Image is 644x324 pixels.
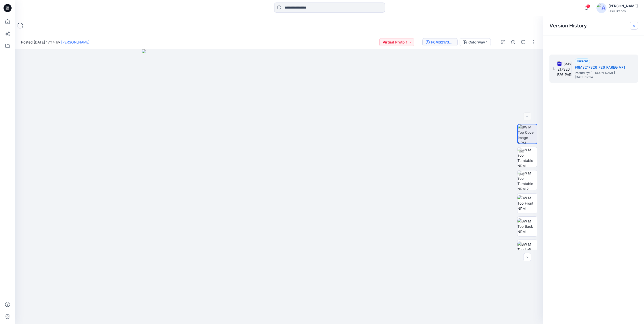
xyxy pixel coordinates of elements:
[21,39,90,45] span: Posted [DATE] 17:14 by
[517,218,537,234] img: BW M Top Back NRM
[517,195,537,211] img: BW M Top Front NRM
[609,9,638,13] div: CSC Brands
[517,170,537,190] img: BW M Top Turntable NRM 2
[632,24,636,28] button: Close
[549,23,587,29] span: Version History
[517,242,537,257] img: BW M Top Left NRM
[509,38,517,46] button: Details
[460,38,491,46] button: Colorway 1
[517,147,537,167] img: BW M Top Turntable NRM
[596,3,607,13] img: avatar
[61,40,90,44] a: [PERSON_NAME]
[575,64,625,70] h5: F6MS217326_F26_PAREG_VP1
[142,49,417,324] img: eyJhbGciOiJIUzI1NiIsImtpZCI6IjAiLCJzbHQiOiJzZXMiLCJ0eXAiOiJKV1QifQ.eyJkYXRhIjp7InR5cGUiOiJzdG9yYW...
[422,38,458,46] button: F6MS217326_F26_PAREG_VP1
[557,61,572,76] img: F6MS217326_F26_PAREG_VP1
[552,66,555,71] span: 1.
[431,39,454,45] div: F6MS217326_F26_PAREG_VP1
[575,75,625,79] span: [DATE] 17:14
[518,124,537,144] img: BW M Top Cover Image NRM
[577,59,588,63] span: Current
[468,39,488,45] div: Colorway 1
[575,70,625,75] span: Posted by: Mijan Uddin
[586,4,590,8] span: 1
[609,3,638,9] div: [PERSON_NAME]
